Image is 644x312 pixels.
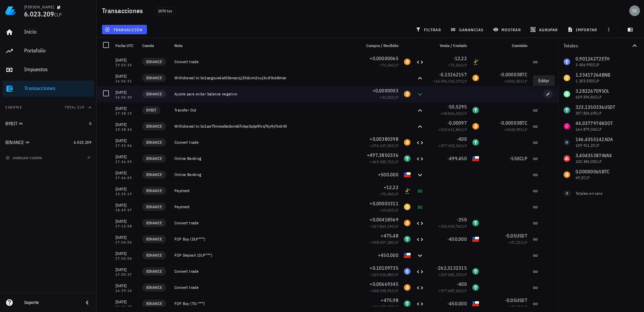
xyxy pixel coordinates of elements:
[115,80,137,83] div: 16:06:51
[115,192,137,196] div: 15:25:19
[366,43,398,48] span: Compra / Recibido
[3,43,94,59] a: Portafolio
[460,143,467,148] span: CLP
[115,63,137,67] div: 19:02:20
[174,91,356,97] div: Ajuste para evitar balance negativo
[115,160,137,164] div: 17:46:09
[460,224,467,229] span: CLP
[392,143,398,148] span: CLP
[438,288,467,293] span: ≈
[115,137,137,144] div: [DATE]
[115,57,137,63] div: [DATE]
[24,85,91,91] div: Transacciones
[24,47,91,54] div: Portafolio
[565,25,601,34] button: importar
[146,171,162,178] span: BINANCE
[370,224,398,229] span: ≈
[115,299,137,305] div: [DATE]
[448,25,488,34] button: ganancias
[472,123,479,130] div: BTC-icon
[146,107,156,114] span: BYBIT
[472,220,479,226] div: USDT-icon
[115,218,137,225] div: [DATE]
[370,200,398,207] span: +0,00003311
[629,5,640,16] div: avatar
[3,116,94,132] a: BYBIT 0
[372,288,392,293] span: 348.390,91
[384,184,399,190] span: +12,22
[505,297,516,303] span: -0,05
[146,236,162,242] span: BINANCE
[511,304,521,309] span: 47,21
[447,104,467,110] span: -50,5295
[174,140,356,145] div: Convert trade
[404,155,411,162] div: USDT-icon
[115,112,137,115] div: 17:38:15
[146,75,162,81] span: BINANCE
[460,272,467,277] span: CLP
[433,79,467,84] span: ≈
[102,5,146,16] h1: Transacciones
[174,43,182,48] span: Nota
[504,79,527,84] span: ≈
[115,43,133,48] span: Fecha UTC
[373,88,399,94] span: +0,0000003
[174,124,356,129] div: Withdrawal to bc1qw7lmnse0adwm6lfvlep3q6p9hrq76y9y7s6t45
[460,288,467,293] span: CLP
[509,155,520,162] span: -550
[558,38,644,54] button: Totales
[3,62,94,78] a: Impuestos
[115,96,137,99] div: 16:06:50
[392,191,398,196] span: CLP
[438,272,467,277] span: ≈
[447,301,467,307] span: -450.000
[382,95,392,100] span: 33,02
[146,187,162,194] span: BINANCE
[417,27,441,32] span: filtrar
[576,190,625,196] div: Totales en cero
[472,236,479,242] div: CLP-icon
[146,58,162,65] span: BINANCE
[521,240,527,245] span: CLP
[438,143,467,148] span: ≈
[3,24,94,40] a: Inicio
[115,241,137,244] div: 17:04:04
[115,257,137,260] div: 17:04:04
[506,79,521,84] span: 3301,85
[404,284,411,291] div: BTC-icon
[382,191,392,196] span: 75,94
[174,220,356,226] div: Convert trade
[378,252,398,258] span: +450.000
[106,27,143,32] span: transacción
[500,72,519,78] span: -0,00003
[438,224,467,229] span: ≈
[140,38,172,54] div: Cuenta
[146,155,162,162] span: BINANCE
[102,25,147,34] button: transacción
[370,281,398,287] span: +0,00669345
[441,224,460,229] span: 236.054,76
[482,38,530,54] div: Comisión
[505,233,516,239] span: -0,05
[115,225,137,228] div: 17:13:08
[382,62,392,68] span: 71,54
[115,176,137,180] div: 17:46:09
[142,43,154,48] span: Cuenta
[370,217,398,223] span: +0,00418569
[404,252,411,259] div: CLP-icon
[372,272,392,277] span: 223.626,88
[115,89,137,96] div: [DATE]
[392,208,398,213] span: CLP
[404,187,411,194] div: BANANAS31-icon
[404,204,411,210] div: BNB-icon
[528,25,562,34] button: agrupar
[443,111,460,116] span: 48.846,42
[65,105,85,109] span: Total CLP
[115,273,137,276] div: 17:00:27
[490,25,525,34] button: mostrar
[115,305,137,309] div: 16:46:48
[512,43,527,48] span: Comisión
[146,300,162,307] span: BINANCE
[472,107,479,114] div: USDT-icon
[3,99,94,116] button: CuentasTotal CLP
